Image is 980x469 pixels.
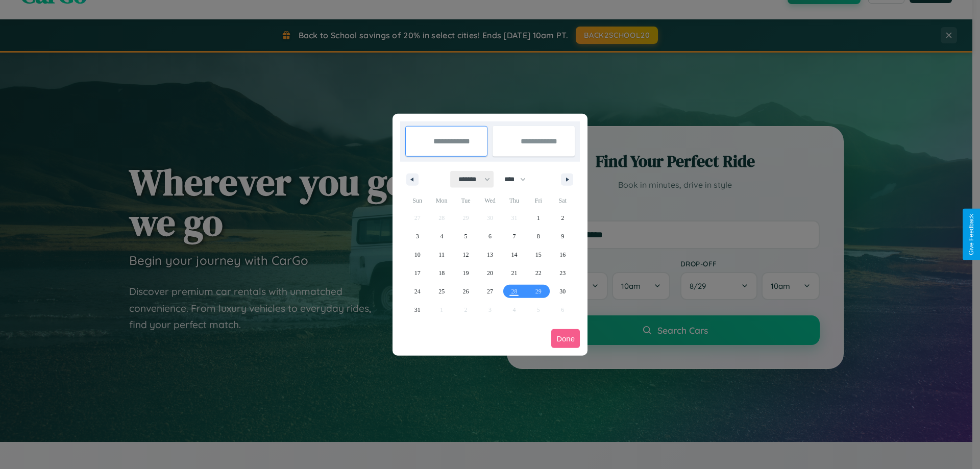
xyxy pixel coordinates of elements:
[537,209,540,227] span: 1
[429,282,453,301] button: 25
[551,209,575,227] button: 2
[535,264,542,282] span: 22
[502,245,526,264] button: 14
[537,227,540,245] span: 8
[559,245,566,264] span: 16
[551,245,575,264] button: 16
[438,282,445,301] span: 25
[488,227,492,245] span: 6
[551,192,575,209] span: Sat
[511,282,517,301] span: 28
[463,245,469,264] span: 12
[535,245,542,264] span: 15
[414,282,421,301] span: 24
[478,282,502,301] button: 27
[454,245,478,264] button: 12
[502,227,526,245] button: 7
[561,227,564,245] span: 9
[464,227,468,245] span: 5
[454,192,478,209] span: Tue
[502,264,526,282] button: 21
[535,282,542,301] span: 29
[478,192,502,209] span: Wed
[526,282,550,301] button: 29
[405,301,429,319] button: 31
[561,209,564,227] span: 2
[405,192,429,209] span: Sun
[551,282,575,301] button: 30
[551,264,575,282] button: 23
[454,282,478,301] button: 26
[526,264,550,282] button: 22
[478,227,502,245] button: 6
[429,264,453,282] button: 18
[440,227,443,245] span: 4
[511,264,517,282] span: 21
[414,264,421,282] span: 17
[438,264,445,282] span: 18
[551,227,575,245] button: 9
[463,282,469,301] span: 26
[414,245,421,264] span: 10
[511,245,517,264] span: 14
[487,264,493,282] span: 20
[438,245,445,264] span: 11
[487,282,493,301] span: 27
[454,264,478,282] button: 19
[405,264,429,282] button: 17
[502,282,526,301] button: 28
[559,264,566,282] span: 23
[526,227,550,245] button: 8
[478,264,502,282] button: 20
[551,329,580,348] button: Done
[526,245,550,264] button: 15
[454,227,478,245] button: 5
[526,209,550,227] button: 1
[405,227,429,245] button: 3
[429,245,453,264] button: 11
[405,282,429,301] button: 24
[487,245,493,264] span: 13
[968,214,975,255] div: Give Feedback
[414,301,421,319] span: 31
[429,192,453,209] span: Mon
[526,192,550,209] span: Fri
[463,264,469,282] span: 19
[405,245,429,264] button: 10
[416,227,419,245] span: 3
[502,192,526,209] span: Thu
[512,227,516,245] span: 7
[478,245,502,264] button: 13
[429,227,453,245] button: 4
[559,282,566,301] span: 30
